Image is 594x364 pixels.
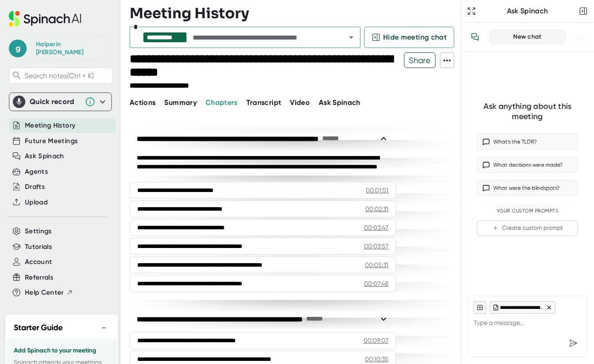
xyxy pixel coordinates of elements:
[25,288,73,298] button: Help Center
[565,335,581,351] div: Send message
[25,136,78,146] button: Future Meetings
[477,157,578,173] button: What decisions were made?
[25,120,75,131] button: Meeting History
[383,32,447,43] span: Hide meeting chat
[366,186,388,195] div: 00:01:51
[130,5,249,22] h3: Meeting History
[477,134,578,150] button: What’s the TLDR?
[164,98,196,107] span: Summary
[365,204,388,213] div: 00:02:31
[246,98,281,107] span: Transcript
[13,93,108,111] div: Quick record
[364,27,454,48] button: Hide meeting chat
[25,226,52,236] button: Settings
[24,72,110,80] span: Search notes (Ctrl + K)
[25,182,45,192] button: Drafts
[364,336,388,345] div: 00:09:07
[9,40,27,57] span: g
[246,97,281,108] button: Transcript
[477,180,578,196] button: What were the blindspots?
[345,31,357,44] button: Open
[164,97,196,108] button: Summary
[477,208,578,214] div: Your Custom Prompts
[206,97,238,108] button: Chapters
[404,52,435,68] span: Share
[14,322,63,334] h2: Starter Guide
[25,151,64,161] button: Ask Spinach
[98,321,110,334] button: −
[25,288,64,298] span: Help Center
[364,242,388,251] div: 00:03:57
[364,279,388,288] div: 00:07:48
[25,167,48,177] button: Agents
[364,223,388,232] div: 00:03:47
[25,242,52,252] button: Tutorials
[30,97,80,106] div: Quick record
[14,347,110,354] h3: Add Spinach to your meeting
[465,5,478,17] button: Expand to Ask Spinach page
[477,101,578,121] div: Ask anything about this meeting
[36,40,103,56] div: Halperin Graham
[478,7,577,16] div: Ask Spinach
[577,5,590,17] button: Close conversation sidebar
[466,28,484,46] button: View conversation history
[25,257,52,267] button: Account
[477,220,578,236] button: Create custom prompt
[495,33,560,41] div: New chat
[319,98,360,107] span: Ask Spinach
[290,98,310,107] span: Video
[206,98,238,107] span: Chapters
[290,97,310,108] button: Video
[130,97,155,108] button: Actions
[365,260,388,269] div: 00:05:31
[25,272,53,283] button: Referrals
[25,197,48,208] button: Upload
[319,97,360,108] button: Ask Spinach
[404,52,436,68] button: Share
[130,98,155,107] span: Actions
[365,355,388,364] div: 00:10:35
